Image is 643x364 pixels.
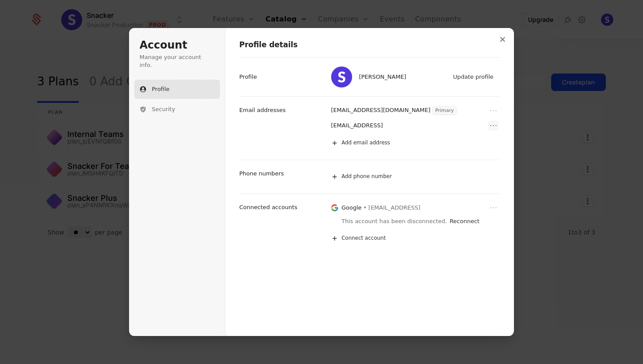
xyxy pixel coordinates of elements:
button: Open menu [488,120,499,131]
button: Close modal [495,31,510,47]
span: Add phone number [342,173,392,180]
h1: Profile details [239,40,500,50]
p: Email addresses [239,106,286,114]
p: Profile [239,73,257,81]
button: Update profile [449,70,499,84]
span: Connect account [342,235,386,242]
p: [EMAIL_ADDRESS][DOMAIN_NAME] [331,106,430,115]
button: Security [134,100,220,119]
span: Security [152,105,175,113]
p: This account has been disconnected. [342,217,450,225]
p: Manage your account info. [140,53,215,69]
img: Shelby Stephens [331,66,352,87]
button: Reconnect [450,217,479,225]
button: Add email address [327,133,510,153]
h1: Account [140,38,215,52]
p: Phone numbers [239,170,284,178]
img: Google [331,204,338,212]
button: Open menu [488,105,499,116]
button: Open menu [488,203,499,213]
span: Profile [152,85,169,93]
button: Connect account [327,229,500,248]
button: Add phone number [327,167,510,186]
button: Profile [134,80,220,99]
p: Google [342,204,362,212]
p: Connected accounts [239,203,297,211]
span: • [EMAIL_ADDRESS] [363,204,421,212]
p: [EMAIL_ADDRESS] [331,122,383,129]
span: [PERSON_NAME] [359,73,406,81]
span: Add email address [342,140,390,147]
span: Primary [433,107,457,115]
